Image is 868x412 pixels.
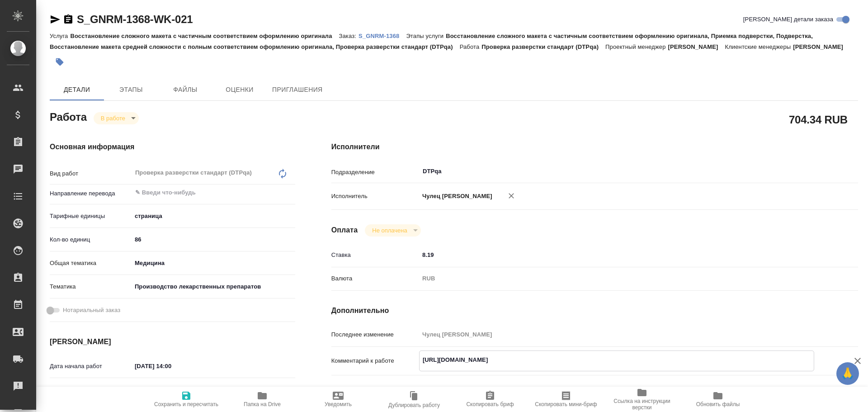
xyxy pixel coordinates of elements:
a: S_GNRM-1368-WK-021 [77,13,193,25]
p: Чулец [PERSON_NAME] [419,192,492,201]
p: Заказ: [339,33,359,39]
h4: [PERSON_NAME] [50,336,295,347]
button: Сохранить и пересчитать [148,387,224,412]
button: Уведомить [300,387,376,412]
button: Open [290,192,292,194]
p: Исполнитель [331,192,419,201]
span: Скопировать мини-бриф [535,401,597,407]
input: ✎ Введи что-нибудь [132,233,295,246]
span: Этапы [109,84,153,95]
button: Скопировать мини-бриф [528,387,604,412]
p: S_GNRM-1368 [359,33,406,39]
p: Тематика [50,282,132,291]
span: Обновить файлы [696,401,740,407]
span: Сохранить и пересчитать [154,401,218,407]
p: Работа [460,43,482,50]
button: Скопировать бриф [452,387,528,412]
h2: 704.34 RUB [789,112,848,127]
button: Не оплачена [369,227,410,234]
button: Обновить файлы [680,387,756,412]
div: В работе [365,224,420,237]
p: Последнее изменение [331,330,419,339]
input: ✎ Введи что-нибудь [419,248,814,261]
span: Папка на Drive [244,401,281,407]
p: Услуга [50,33,70,39]
div: Медицина [132,256,295,271]
button: Добавить тэг [50,52,70,72]
div: страница [132,208,295,224]
p: Проектный менеджер [605,43,668,50]
p: [PERSON_NAME] [668,43,725,50]
p: Вид работ [50,169,132,178]
span: Файлы [164,84,207,95]
input: ✎ Введи что-нибудь [132,360,211,373]
span: Оценки [218,84,261,95]
h4: Исполнители [331,142,858,152]
p: Подразделение [331,168,419,177]
h4: Оплата [331,225,358,236]
p: Тарифные единицы [50,212,132,221]
button: Папка на Drive [224,387,300,412]
p: Клиентские менеджеры [725,43,793,50]
div: Производство лекарственных препаратов [132,279,295,294]
button: Дублировать работу [376,387,452,412]
span: Скопировать бриф [466,401,514,407]
span: 🙏 [840,364,855,383]
p: [PERSON_NAME] [793,43,850,50]
span: Нотариальный заказ [63,306,120,315]
button: Скопировать ссылку [63,14,74,25]
span: [PERSON_NAME] детали заказа [743,15,833,24]
button: Ссылка на инструкции верстки [604,387,680,412]
p: Общая тематика [50,259,132,268]
button: В работе [98,114,128,122]
input: Пустое поле [132,385,211,398]
button: Удалить исполнителя [501,186,521,206]
h4: Основная информация [50,142,295,152]
span: Уведомить [325,401,352,407]
div: RUB [419,271,814,286]
p: Этапы услуги [406,33,446,39]
button: Скопировать ссылку для ЯМессенджера [50,14,61,25]
h4: Дополнительно [331,305,858,316]
input: ✎ Введи что-нибудь [134,187,262,198]
p: Валюта [331,274,419,283]
p: Ставка [331,251,419,260]
span: Дублировать работу [388,402,440,408]
p: Комментарий к работе [331,356,419,365]
h2: Работа [50,108,87,124]
button: Open [809,170,811,172]
p: Направление перевода [50,189,132,198]
p: Проверка разверстки стандарт (DTPqa) [481,43,605,50]
a: S_GNRM-1368 [359,32,406,39]
textarea: [URL][DOMAIN_NAME] [420,352,814,368]
input: Пустое поле [419,328,814,341]
p: Кол-во единиц [50,235,132,244]
div: В работе [94,112,139,124]
button: 🙏 [836,362,859,385]
p: Восстановление сложного макета с частичным соответствием оформлению оригинала [70,33,339,39]
span: Приглашения [272,84,323,95]
span: Ссылка на инструкции верстки [609,398,675,411]
p: Дата начала работ [50,362,132,371]
span: Детали [55,84,99,95]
